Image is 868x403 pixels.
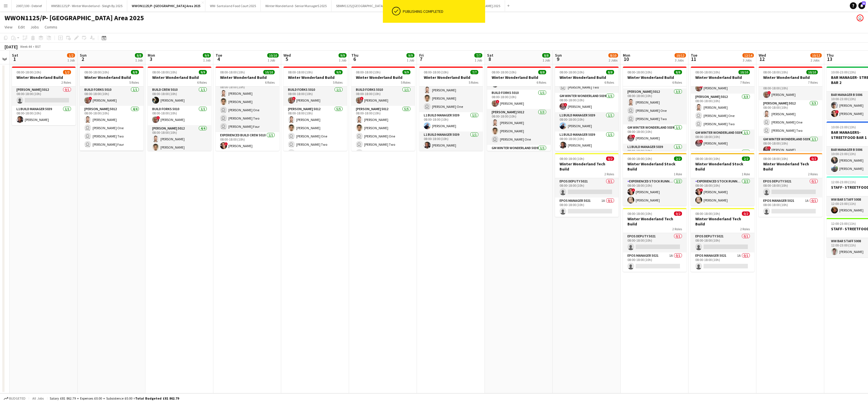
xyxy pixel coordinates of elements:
span: 1/2 [63,70,71,74]
app-card-role: GM Winter Wonderland 50391/108:00-18:00 (10h)![PERSON_NAME] [759,136,822,155]
span: ! [700,85,703,88]
span: 08:00-18:00 (10h) [288,70,313,74]
app-card-role: Build Crew 50101/108:00-18:00 (10h)[PERSON_NAME] [148,87,211,106]
app-card-role: L1 Build Manager 50391/108:00-18:00 (10h)[PERSON_NAME] [12,106,76,125]
span: 08:00-18:00 (10h) [695,70,720,74]
span: Tue [691,53,697,58]
span: ! [360,97,364,100]
h3: Winter Wonderland Build [623,75,687,80]
span: 9/9 [199,70,207,74]
span: ! [224,142,228,146]
span: 4 [215,56,222,62]
span: ! [767,146,771,150]
div: [DATE] [5,44,18,50]
div: 08:00-18:00 (10h)9/9Winter Wonderland Build5 RolesBuild Forks 50101/108:00-18:00 (10h)![PERSON_NA... [351,67,415,151]
span: Sun [555,53,562,58]
app-card-role: L1 Build Manager 50391/108:00-18:00 (10h) [623,144,687,163]
span: 12:00-23:00 (11h) [831,221,856,226]
app-card-role: Build Forks 50101/108:00-18:00 (10h)![PERSON_NAME] [148,106,211,125]
div: Publishing completed [403,9,483,14]
span: ! [157,116,160,120]
div: 1 Job [407,58,414,62]
app-card-role: [PERSON_NAME] 50125/508:00-18:00 (10h)[PERSON_NAME][PERSON_NAME] [PERSON_NAME] One [PERSON_NAME] ... [351,106,415,158]
app-card-role: [PERSON_NAME] 50124/408:00-18:00 (10h)[PERSON_NAME] [PERSON_NAME] One [PERSON_NAME] Two [PERSON_N... [80,106,143,150]
span: 0/2 [742,211,750,216]
span: 7/7 [470,70,478,74]
span: 8/10 [608,53,618,57]
app-job-card: 08:00-18:00 (10h)0/2Winter Wonderland Tech Build2 RolesEPOS Deputy 50210/108:00-18:00 (10h) EPOS ... [623,208,687,272]
span: 6 Roles [537,80,546,85]
app-card-role: [PERSON_NAME] 50125/508:00-18:00 (10h)[PERSON_NAME][PERSON_NAME] [PERSON_NAME] One [PERSON_NAME] ... [216,80,279,132]
span: 08:00-18:00 (10h) [16,70,41,74]
span: 6 Roles [672,80,682,85]
app-card-role: GM Winter Wonderland 50391/108:00-18:00 (10h) [487,145,551,164]
a: 93 [858,2,865,9]
span: 9/9 [335,70,343,74]
app-job-card: 08:00-18:00 (10h)0/2Winter Wonderland Tech Build2 RolesEPOS Deputy 50210/108:00-18:00 (10h) EPOS ... [555,153,619,217]
app-card-role: [PERSON_NAME] 50125/508:00-18:00 (10h)[PERSON_NAME][PERSON_NAME] [PERSON_NAME] One [PERSON_NAME] ... [283,106,347,158]
h3: Winter Wonderland Build [12,75,76,80]
span: 9/9 [402,70,410,74]
span: 7 Roles [808,80,818,85]
span: 08:00-18:00 (10h) [492,70,516,74]
app-job-card: 08:00-18:00 (10h)9/9Winter Wonderland Build5 RolesBuild Forks 50101/108:00-18:00 (10h)![PERSON_NA... [283,67,347,151]
span: 8/8 [674,70,682,74]
h3: Winter Wonderland Tech Build [691,216,754,227]
span: 10/10 [806,70,818,74]
h3: Winter Wonderland Build [691,75,754,80]
span: 2 Roles [61,80,71,85]
app-card-role: [PERSON_NAME] 50123/308:00-18:00 (10h)[PERSON_NAME] [PERSON_NAME] One [PERSON_NAME] Two [623,89,687,124]
span: 8/8 [538,70,546,74]
span: 9/9 [203,53,211,57]
h3: Winter Wonderland Stock Build [623,161,687,172]
div: 08:00-18:00 (10h)8/8Winter Wonderland Build6 RolesBuild Forks 50101/108:00-18:00 (10h)![PERSON_NA... [623,67,687,151]
app-job-card: 08:00-18:00 (10h)10/10Winter Wonderland Build7 Roles[PERSON_NAME]Build Forks 50101/108:00-18:00 (... [691,67,754,151]
span: 2 Roles [740,227,750,231]
app-card-role: [PERSON_NAME] 50123/308:00-18:00 (10h)[PERSON_NAME][PERSON_NAME] [PERSON_NAME] One [419,76,483,112]
span: 08:00-18:00 (10h) [560,157,584,161]
span: 1/2 [67,53,75,57]
span: Fri [419,53,424,58]
span: ! [700,140,703,143]
app-card-role: GM Winter Wonderland 50391/108:00-18:00 (10h)![PERSON_NAME] [555,93,619,112]
app-job-card: 08:00-18:00 (10h)2/2Winter Wonderland Stock Build1 RoleExperienced Stock Runner 50122/208:00-18:0... [623,153,687,206]
span: 08:00-18:00 (10h) [220,70,245,74]
app-card-role: L1 Build Manager 50391/108:00-18:00 (10h)[PERSON_NAME] [555,131,619,151]
app-card-role: Build Forks 50101/108:00-18:00 (10h)![PERSON_NAME] [759,81,822,100]
span: Mon [148,53,155,58]
app-job-card: 08:00-18:00 (10h)0/2Winter Wonderland Tech Build2 RolesEPOS Deputy 50210/108:00-18:00 (10h) EPOS ... [691,208,754,272]
span: 6 Roles [265,80,275,85]
span: Wed [283,53,291,58]
app-job-card: 08:00-18:00 (10h)10/10Winter Wonderland Build7 Roles08:00-18:00 (10h)[PERSON_NAME]Build Forks 501... [759,67,822,151]
app-job-card: 08:00-18:00 (10h)9/9Winter Wonderland Build6 RolesBuild Crew 50101/108:00-18:00 (10h)[PERSON_NAME... [148,67,211,151]
span: 10/10 [263,70,275,74]
app-card-role: L1 Build Manager 50391/108:00-18:00 (10h)[PERSON_NAME] [555,112,619,131]
app-card-role: EPOS Manager 50211A0/108:00-18:00 (10h) [759,198,822,217]
a: Comms [42,23,60,31]
app-job-card: 08:00-18:00 (10h)8/8Winter Wonderland Build5 RolesBuild Forks 50101/108:00-18:00 (10h)![PERSON_NA... [80,67,143,151]
button: WWON1125/P- [GEOGRAPHIC_DATA] Area 2025 [127,0,205,11]
div: 3 Jobs [675,58,686,62]
h3: Winter Wonderland Build [148,75,211,80]
span: 5 [283,56,291,62]
span: ! [632,188,635,192]
span: 8/8 [135,53,143,57]
span: 1 Role [674,172,682,176]
app-card-role: EPOS Manager 50211A0/108:00-18:00 (10h) [623,252,687,272]
div: 08:00-18:00 (10h)2/2Winter Wonderland Stock Build1 RoleExperienced Stock Runner 50122/208:00-18:0... [691,153,754,206]
app-card-role: Build Forks 50101/108:00-18:00 (10h)![PERSON_NAME] [80,87,143,106]
span: 7 Roles [740,80,750,85]
div: 08:00-18:00 (10h)8/8Winter Wonderland Build6 RolesBuild Crew 50101/108:00-18:00 (10h)[PERSON_NAME... [487,67,551,151]
button: Budgeted [3,395,26,402]
app-job-card: 08:00-18:00 (10h)10/10Winter Wonderland Build6 Roles08:00-18:00 (10h)![PERSON_NAME][PERSON_NAME] ... [216,67,279,151]
app-card-role: [PERSON_NAME] 50120/108:00-18:00 (10h) [12,87,76,106]
h3: Winter Wonderland Build [487,75,551,80]
span: All jobs [31,396,45,400]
